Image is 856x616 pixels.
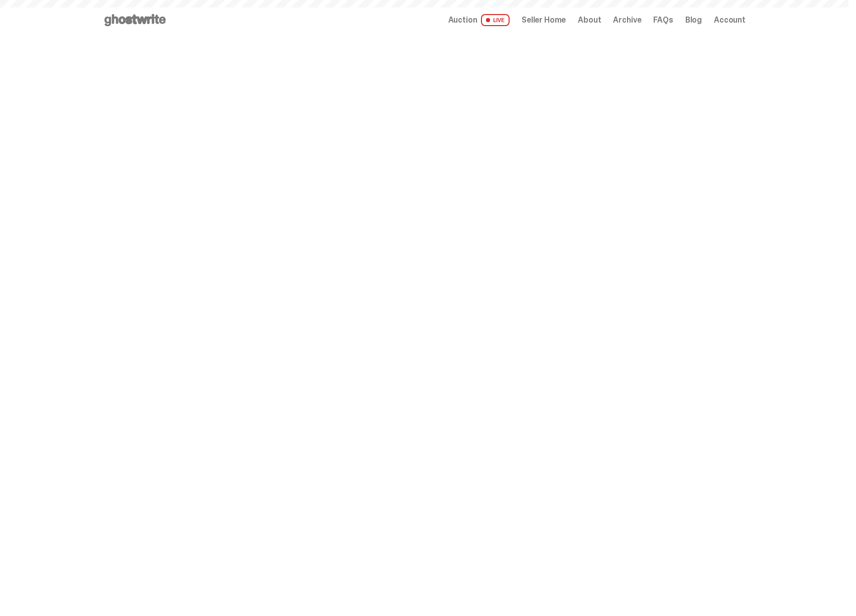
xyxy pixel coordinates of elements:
[481,14,510,26] span: LIVE
[448,16,477,24] span: Auction
[714,16,746,24] a: Account
[448,14,510,26] a: Auction LIVE
[522,16,566,24] a: Seller Home
[685,16,702,24] a: Blog
[653,16,673,24] a: FAQs
[613,16,641,24] a: Archive
[578,16,601,24] a: About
